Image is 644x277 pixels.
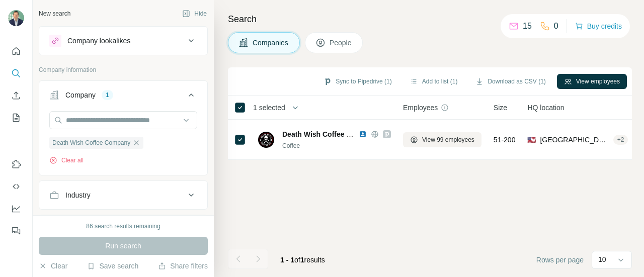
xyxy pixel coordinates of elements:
span: results [280,256,325,264]
button: View employees [557,74,627,89]
button: Save search [87,261,138,271]
button: Company1 [39,83,207,111]
button: Hide [175,6,214,21]
div: 86 search results remaining [86,222,160,231]
span: Death Wish Coffee Company [52,138,130,147]
button: Use Surfe API [8,177,24,196]
button: Dashboard [8,200,24,218]
span: People [330,38,353,48]
button: Enrich CSV [8,86,24,105]
span: HQ location [527,103,564,113]
span: 1 selected [253,103,285,113]
button: Share filters [158,261,208,271]
span: Rows per page [536,255,584,265]
span: 1 - 1 [280,256,294,264]
p: 0 [554,20,558,32]
span: Death Wish Coffee Company [282,130,378,138]
img: LinkedIn logo [359,130,367,138]
div: Industry [65,190,91,200]
span: of [294,256,300,264]
div: + 2 [613,135,628,144]
img: Logo of Death Wish Coffee Company [258,132,274,148]
button: Download as CSV (1) [468,74,552,89]
button: Company lookalikes [39,29,207,53]
div: New search [39,9,70,18]
button: My lists [8,109,24,127]
button: Add to list (1) [403,74,465,89]
button: Industry [39,183,207,207]
span: 🇺🇸 [527,135,536,145]
button: Clear all [49,156,84,165]
button: Use Surfe on LinkedIn [8,155,24,173]
button: Sync to Pipedrive (1) [316,74,398,89]
span: 51-200 [494,135,516,145]
span: View 99 employees [422,135,474,144]
button: Search [8,64,24,82]
div: Coffee [282,141,391,150]
span: [GEOGRAPHIC_DATA], [US_STATE] [540,135,609,145]
p: 15 [523,20,532,32]
div: Company [65,90,96,100]
span: Employees [403,103,438,113]
h4: Search [228,12,632,26]
button: Buy credits [575,19,622,33]
span: Companies [253,38,289,48]
div: Company lookalikes [67,36,130,46]
button: Feedback [8,222,24,240]
button: Clear [39,261,67,271]
div: 1 [102,90,113,100]
img: Avatar [8,10,24,26]
span: Size [494,103,507,113]
p: 10 [598,254,606,264]
p: Company information [39,65,208,74]
button: View 99 employees [403,132,481,147]
button: Quick start [8,42,24,60]
span: 1 [300,256,304,264]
